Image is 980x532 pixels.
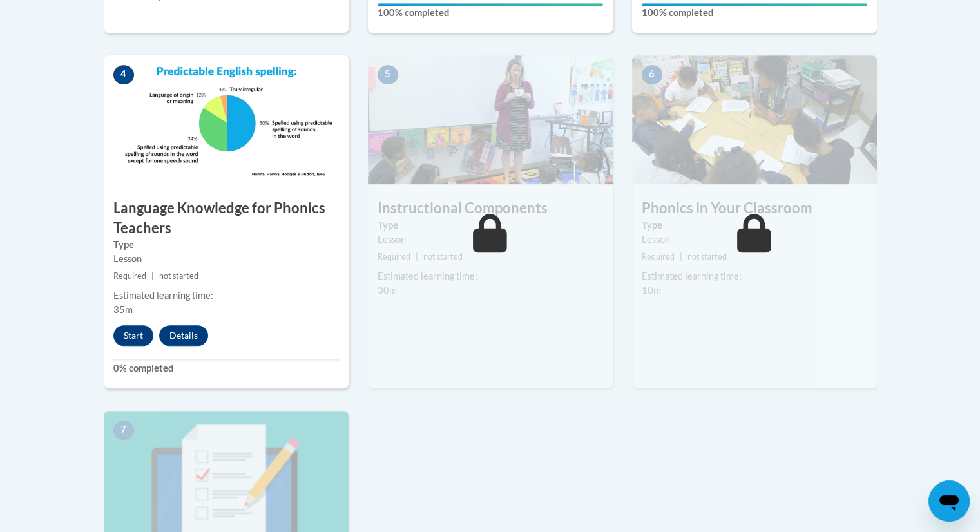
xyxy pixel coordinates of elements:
div: Lesson [642,233,867,247]
span: 5 [378,65,398,84]
span: | [151,271,154,281]
span: 30m [378,285,397,296]
div: Estimated learning time: [378,269,603,283]
label: 100% completed [642,6,867,20]
h3: Language Knowledge for Phonics Teachers [104,198,349,238]
button: Details [159,325,208,346]
span: 4 [113,65,134,84]
span: Required [642,252,675,261]
span: not started [687,252,727,261]
label: Type [378,218,603,233]
span: not started [159,271,198,281]
span: not started [423,252,463,261]
span: 6 [642,65,662,84]
button: Start [113,325,153,346]
img: Course Image [368,55,613,184]
span: | [416,252,418,261]
span: 7 [113,421,134,440]
h3: Instructional Components [368,198,613,218]
span: Required [378,252,410,261]
div: Estimated learning time: [113,289,339,303]
div: Your progress [642,3,867,6]
span: 10m [642,285,661,296]
label: 0% completed [113,361,339,375]
div: Lesson [378,233,603,247]
span: 35m [113,304,133,315]
img: Course Image [632,55,877,184]
div: Estimated learning time: [642,269,867,283]
iframe: Button to launch messaging window [928,480,970,522]
span: | [680,252,682,261]
label: 100% completed [378,6,603,20]
img: Course Image [104,55,349,184]
label: Type [642,218,867,233]
label: Type [113,238,339,252]
h3: Phonics in Your Classroom [632,198,877,218]
div: Lesson [113,252,339,266]
span: Required [113,271,146,281]
div: Your progress [378,3,603,6]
